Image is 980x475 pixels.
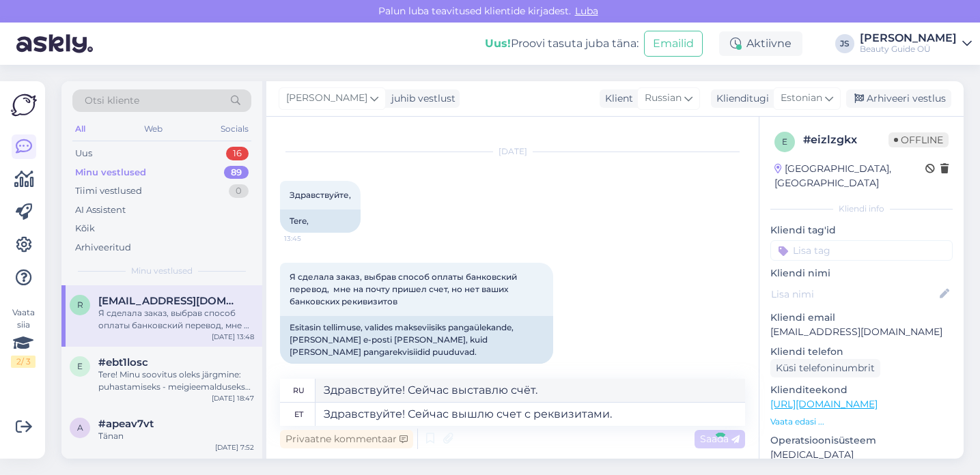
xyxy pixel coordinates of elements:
div: Я сделала заказ, выбрав способ оплаты банковский перевод, мне на почту пришел счет, но нет ваших ... [98,307,254,332]
p: [MEDICAL_DATA] [770,448,953,462]
div: 2 / 3 [11,356,36,368]
p: [EMAIL_ADDRESS][DOMAIN_NAME] [770,325,953,339]
p: Operatsioonisüsteem [770,433,953,448]
div: Minu vestlused [75,166,146,179]
span: Minu vestlused [131,265,193,277]
div: Kliendi info [770,203,953,215]
p: Kliendi nimi [770,266,953,280]
button: Emailid [644,31,703,57]
img: Askly Logo [11,92,37,118]
p: Vaata edasi ... [770,416,953,428]
span: Estonian [781,91,822,106]
div: Klient [600,91,633,106]
div: [DATE] 13:48 [212,332,254,342]
div: [DATE] 18:47 [212,393,254,403]
div: Domain Overview [52,81,122,89]
img: tab_domain_overview_orange.svg [37,79,48,90]
div: Socials [218,120,251,138]
span: Я сделала заказ, выбрав способ оплаты банковский перевод, мне на почту пришел счет, но нет ваших ... [290,272,519,306]
b: Uus! [485,37,511,50]
a: [URL][DOMAIN_NAME] [770,398,878,410]
p: Klienditeekond [770,383,953,397]
input: Lisa tag [770,240,953,261]
span: Russian [645,91,682,106]
div: Vaata siia [11,306,36,368]
span: #ebt1losc [98,356,148,369]
div: [PERSON_NAME] [860,33,957,44]
div: Beauty Guide OÜ [860,44,957,55]
div: JS [835,34,854,53]
div: Kõik [75,222,95,235]
span: r [77,300,83,310]
div: # eizlzgkx [803,132,888,148]
div: Tiimi vestlused [75,184,142,198]
img: tab_keywords_by_traffic_grey.svg [136,79,147,90]
div: Klienditugi [711,91,769,106]
div: Arhiveeri vestlus [846,89,951,108]
p: Kliendi telefon [770,345,953,359]
div: 0 [229,184,249,198]
div: [DATE] 7:52 [215,442,254,452]
input: Lisa nimi [771,287,937,302]
img: website_grey.svg [22,35,33,46]
span: rassvet88@list.ru [98,295,240,307]
div: Domain: [DOMAIN_NAME] [36,35,150,46]
div: Aktiivne [719,31,802,56]
div: All [72,120,88,138]
div: Keywords by Traffic [151,81,230,89]
div: [GEOGRAPHIC_DATA], [GEOGRAPHIC_DATA] [774,162,925,190]
div: Tere! Minu soovitus oleks järgmine: puhastamiseks - meigieemalduseks Mitsellaarvesi (MICELLAR CLE... [98,369,254,393]
div: AI Assistent [75,203,126,217]
div: Web [141,120,165,138]
img: logo_orange.svg [22,22,33,33]
span: a [77,422,83,433]
div: Uus [75,147,92,160]
div: Tänan [98,430,254,442]
span: Luba [571,5,602,17]
div: Esitasin tellimuse, valides makseviisiks pangaülekande, [PERSON_NAME] e-posti [PERSON_NAME], kuid... [280,316,553,364]
div: Proovi tasuta juba täna: [485,35,639,52]
span: e [782,136,787,147]
div: 16 [226,147,249,160]
span: Здравствуйте, [290,190,351,200]
div: 89 [224,166,249,179]
a: [PERSON_NAME]Beauty Guide OÜ [860,33,972,55]
span: #apeav7vt [98,418,154,430]
p: Kliendi tag'id [770,223,953,237]
div: v 4.0.25 [38,22,67,33]
span: e [77,361,83,371]
span: Otsi kliente [85,93,139,108]
span: 13:48 [284,364,335,375]
span: [PERSON_NAME] [286,91,367,106]
span: Offline [888,132,949,147]
p: Kliendi email [770,311,953,325]
div: Küsi telefoninumbrit [770,359,880,377]
div: Arhiveeritud [75,241,131,255]
div: [DATE] [280,145,745,158]
span: 13:45 [284,233,335,244]
div: Tere, [280,210,361,233]
div: juhib vestlust [386,91,456,106]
